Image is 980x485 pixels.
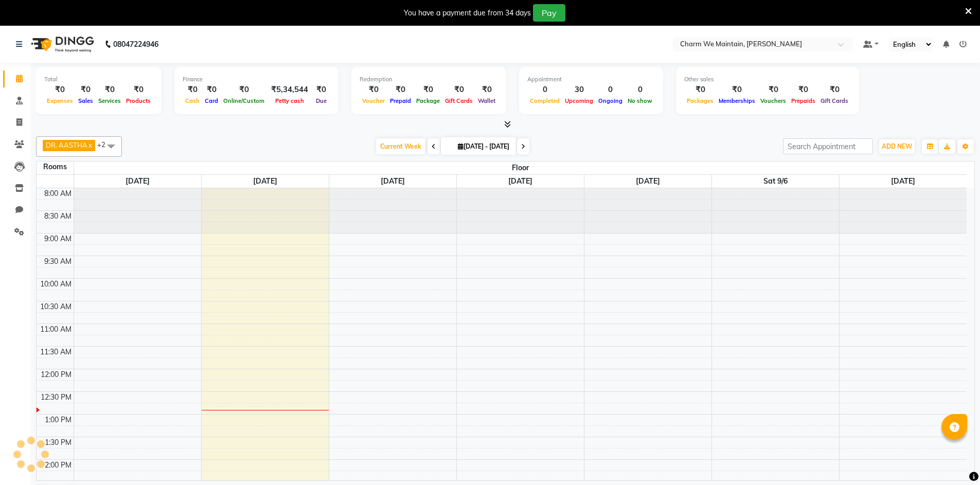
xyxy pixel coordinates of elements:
[379,175,407,188] a: September 3, 2025
[625,84,655,96] div: 0
[44,97,76,104] span: Expenses
[625,97,655,104] span: No show
[183,97,202,104] span: Cash
[26,30,97,59] img: logo
[251,175,279,188] a: September 2, 2025
[879,139,915,154] button: ADD NEW
[38,347,74,357] div: 11:30 AM
[74,161,967,174] span: Floor
[39,369,74,380] div: 12:00 PM
[533,4,565,22] button: Pay
[882,142,912,150] span: ADD NEW
[97,140,113,149] span: +2
[387,84,414,96] div: ₹0
[44,84,76,96] div: ₹0
[43,460,74,471] div: 2:00 PM
[414,84,442,96] div: ₹0
[475,97,498,104] span: Wallet
[37,161,74,172] div: Rooms
[716,84,758,96] div: ₹0
[221,84,267,96] div: ₹0
[442,97,475,104] span: Gift Cards
[818,84,851,96] div: ₹0
[634,175,662,188] a: September 5, 2025
[87,141,92,149] a: x
[267,84,312,96] div: ₹5,34,544
[38,301,74,312] div: 10:30 AM
[387,97,414,104] span: Prepaid
[506,175,534,188] a: September 4, 2025
[39,392,74,403] div: 12:30 PM
[42,256,74,267] div: 9:30 AM
[183,75,330,84] div: Finance
[789,84,818,96] div: ₹0
[761,175,790,188] a: September 6, 2025
[376,138,425,154] span: Current Week
[123,97,153,104] span: Products
[96,84,123,96] div: ₹0
[183,84,202,96] div: ₹0
[202,84,221,96] div: ₹0
[38,279,74,290] div: 10:00 AM
[758,97,789,104] span: Vouchers
[789,97,818,104] span: Prepaids
[360,75,498,84] div: Redemption
[404,8,531,19] div: You have a payment due from 34 days
[113,30,158,59] b: 08047224946
[562,97,596,104] span: Upcoming
[43,437,74,448] div: 1:30 PM
[273,97,307,104] span: Petty cash
[889,175,917,188] a: September 7, 2025
[38,324,74,335] div: 11:00 AM
[313,97,329,104] span: Due
[684,84,716,96] div: ₹0
[442,84,475,96] div: ₹0
[684,75,851,84] div: Other sales
[43,415,74,425] div: 1:00 PM
[596,84,625,96] div: 0
[527,75,655,84] div: Appointment
[758,84,789,96] div: ₹0
[42,233,74,244] div: 9:00 AM
[716,97,758,104] span: Memberships
[596,97,625,104] span: Ongoing
[96,97,123,104] span: Services
[312,84,330,96] div: ₹0
[414,97,442,104] span: Package
[76,84,96,96] div: ₹0
[527,97,562,104] span: Completed
[783,138,873,154] input: Search Appointment
[44,75,153,84] div: Total
[684,97,716,104] span: Packages
[562,84,596,96] div: 30
[360,84,387,96] div: ₹0
[76,97,96,104] span: Sales
[475,84,498,96] div: ₹0
[42,211,74,222] div: 8:30 AM
[202,97,221,104] span: Card
[360,97,387,104] span: Voucher
[455,142,512,150] span: [DATE] - [DATE]
[527,84,562,96] div: 0
[818,97,851,104] span: Gift Cards
[42,188,74,199] div: 8:00 AM
[46,141,87,149] span: DR. AASTHA
[123,175,152,188] a: September 1, 2025
[123,84,153,96] div: ₹0
[221,97,267,104] span: Online/Custom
